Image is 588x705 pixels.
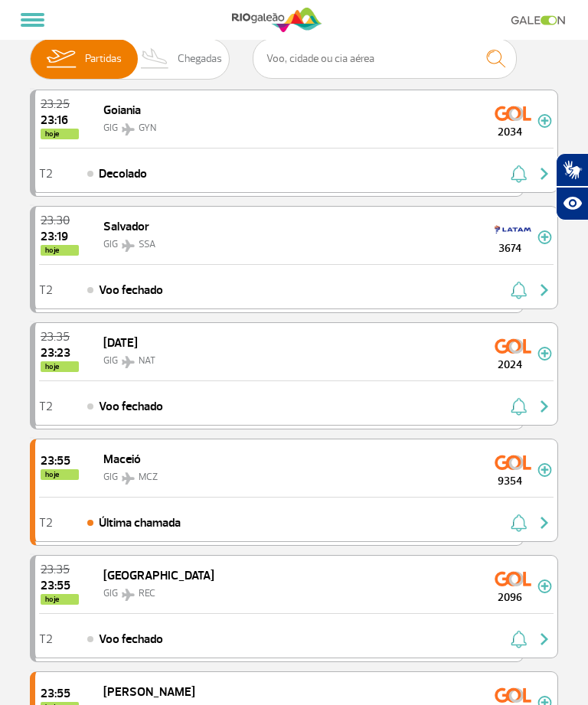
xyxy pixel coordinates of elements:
span: Última chamada [99,514,181,532]
img: sino-painel-voo.svg [511,281,527,299]
span: hoje [41,245,79,256]
img: GOL Transportes Aereos [495,450,531,475]
span: T2 [39,634,53,645]
span: NAT [139,354,155,367]
span: Chegadas [178,39,222,79]
img: sino-painel-voo.svg [511,397,527,416]
span: hoje [41,469,79,480]
img: TAM LINHAS AEREAS [495,217,531,242]
span: Goiania [103,103,141,118]
span: 2025-08-27 23:55:00 [41,579,79,592]
span: Maceió [103,452,141,467]
img: seta-direita-painel-voo.svg [535,514,554,532]
span: 2025-08-27 23:30:00 [41,214,79,227]
span: Voo fechado [99,397,163,416]
span: GIG [103,471,118,483]
img: mais-info-painel-voo.svg [537,230,552,244]
span: 2025-08-27 23:35:00 [41,331,79,343]
span: MCZ [139,471,158,483]
span: 2034 [482,124,537,140]
span: T2 [39,168,53,179]
span: 3674 [482,240,537,256]
span: 2025-08-27 23:35:00 [41,563,79,576]
img: sino-painel-voo.svg [511,514,527,532]
input: Voo, cidade ou cia aérea [253,38,517,79]
span: hoje [41,594,79,605]
span: Decolado [99,165,147,183]
span: GYN [139,122,156,134]
img: seta-direita-painel-voo.svg [535,630,554,648]
span: Voo fechado [99,630,163,648]
span: GIG [103,354,118,367]
img: sino-painel-voo.svg [511,630,527,648]
span: REC [139,587,155,599]
span: T2 [39,517,53,528]
span: T2 [39,285,53,295]
span: GIG [103,122,118,134]
span: [DATE] [103,335,138,351]
span: 2025-08-27 23:16:00 [41,114,79,126]
img: mais-info-painel-voo.svg [537,114,552,128]
button: Abrir tradutor de língua de sinais. [556,153,588,187]
div: Plugin de acessibilidade da Hand Talk. [556,153,588,220]
span: 2025-08-27 23:25:00 [41,98,79,110]
span: 2025-08-27 23:19:00 [41,230,79,243]
img: slider-embarque [37,39,85,79]
img: sino-painel-voo.svg [511,165,527,183]
img: seta-direita-painel-voo.svg [535,397,554,416]
img: GOL Transportes Aereos [495,566,531,591]
span: Salvador [103,219,149,234]
img: seta-direita-painel-voo.svg [535,281,554,299]
span: hoje [41,129,79,139]
span: 9354 [482,473,537,489]
button: Abrir recursos assistivos. [556,187,588,220]
span: 2024 [482,357,537,373]
img: mais-info-painel-voo.svg [537,347,552,361]
span: T2 [39,401,53,412]
span: Partidas [85,39,122,79]
span: [GEOGRAPHIC_DATA] [103,568,214,583]
span: SSA [139,238,155,250]
span: [PERSON_NAME] [103,684,195,700]
span: hoje [41,361,79,372]
span: 2096 [482,589,537,605]
span: GIG [103,238,118,250]
span: 2025-08-27 23:55:00 [41,687,79,700]
span: 2025-08-27 23:55:00 [41,455,79,467]
img: mais-info-painel-voo.svg [537,579,552,593]
img: GOL Transportes Aereos [495,101,531,126]
span: GIG [103,587,118,599]
img: seta-direita-painel-voo.svg [535,165,554,183]
img: slider-desembarque [132,39,178,79]
img: GOL Transportes Aereos [495,334,531,358]
img: mais-info-painel-voo.svg [537,463,552,477]
span: 2025-08-27 23:23:00 [41,347,79,359]
span: Voo fechado [99,281,163,299]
